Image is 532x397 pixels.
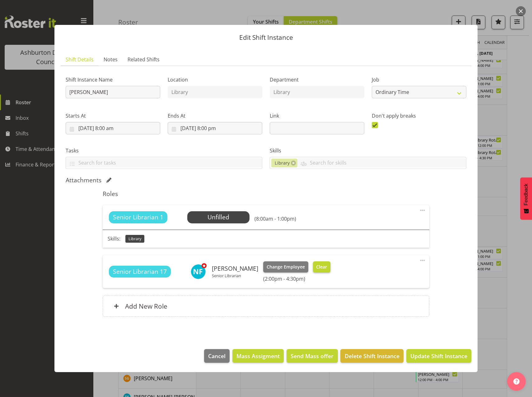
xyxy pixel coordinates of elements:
[313,261,331,273] button: Clear
[66,112,160,119] label: Starts At
[168,122,262,134] input: Click to select...
[520,177,532,220] button: Feedback - Show survey
[66,158,262,168] input: Search for tasks
[208,213,229,221] span: Unfilled
[345,352,399,360] span: Delete Shift Instance
[208,352,226,360] span: Cancel
[267,264,305,270] span: Change Employee
[103,190,429,198] h5: Roles
[406,349,471,363] button: Update Shift Instance
[275,160,290,166] span: Library
[104,56,118,63] span: Notes
[61,34,471,41] p: Edit Shift Instance
[212,273,258,278] p: Senior Librarian
[236,352,280,360] span: Mass Assigment
[287,349,338,363] button: Send Mass offer
[523,184,529,205] span: Feedback
[168,112,262,119] label: Ends At
[66,122,160,134] input: Click to select...
[212,265,258,272] h6: [PERSON_NAME]
[372,76,466,83] label: Job
[316,264,327,270] span: Clear
[291,352,334,360] span: Send Mass offer
[232,349,284,363] button: Mass Assigment
[254,216,296,222] h6: (8:00am - 1:00pm)
[128,56,160,63] span: Related Shifts
[113,267,167,276] span: Senior Librarian 17
[513,378,520,385] img: help-xxl-2.png
[410,352,467,360] span: Update Shift Instance
[66,56,94,63] span: Shift Details
[204,349,230,363] button: Cancel
[66,76,160,83] label: Shift Instance Name
[191,264,206,279] img: nicky-farrell-tully10002.jpg
[108,235,120,242] p: Skills:
[66,147,262,154] label: Tasks
[128,236,141,242] span: Library
[372,112,466,119] label: Don't apply breaks
[66,176,101,184] h5: Attachments
[263,276,330,282] h6: (2:00pm - 4:30pm)
[297,158,466,168] input: Search for skills
[270,112,364,119] label: Link
[270,147,466,154] label: Skills
[125,302,167,310] h6: Add New Role
[66,86,160,98] input: Shift Instance Name
[168,76,262,83] label: Location
[113,213,163,222] span: Senior Librarian 1
[263,261,308,273] button: Change Employee
[270,76,364,83] label: Department
[340,349,403,363] button: Delete Shift Instance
